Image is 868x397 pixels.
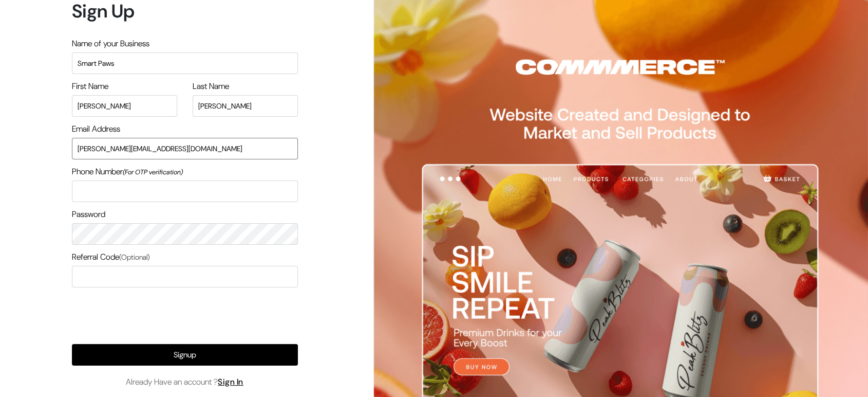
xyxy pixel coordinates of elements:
a: Sign In [218,376,243,387]
span: Already Have an account ? [126,376,243,388]
label: Last Name [193,80,229,93]
label: Password [72,208,105,221]
span: (Optional) [119,252,150,262]
label: Email Address [72,123,120,135]
label: First Name [72,80,108,93]
label: Phone Number [72,166,183,178]
label: Referral Code [72,251,150,263]
i: (For OTP verification) [123,168,183,176]
label: Name of your Business [72,38,149,50]
button: Signup [72,344,298,366]
iframe: reCAPTCHA [107,294,263,334]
